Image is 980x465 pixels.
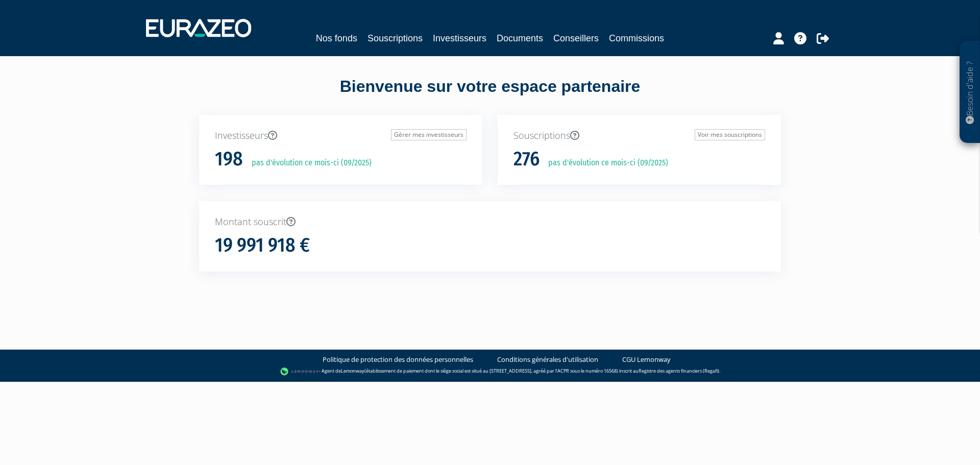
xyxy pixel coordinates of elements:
[215,235,310,256] h1: 19 991 918 €
[964,46,976,138] p: Besoin d'aide ?
[215,149,243,170] h1: 198
[553,31,599,45] a: Conseillers
[639,368,719,374] a: Registre des agents financiers (Regafi)
[191,75,789,115] div: Bienvenue sur votre espace partenaire
[609,31,664,45] a: Commissions
[10,366,970,377] div: - Agent de (établissement de paiement dont le siège social est situé au [STREET_ADDRESS], agréé p...
[280,366,320,377] img: logo-lemonway.png
[341,368,364,374] a: Lemonway
[497,355,598,364] a: Conditions générales d'utilisation
[513,129,765,142] p: Souscriptions
[513,149,540,170] h1: 276
[497,31,543,45] a: Documents
[146,19,251,37] img: 1732889491-logotype_eurazeo_blanc_rvb.png
[695,129,765,140] a: Voir mes souscriptions
[391,129,467,140] a: Gérer mes investisseurs
[622,355,671,364] a: CGU Lemonway
[316,31,357,45] a: Nos fonds
[367,31,423,45] a: Souscriptions
[244,157,372,169] p: pas d'évolution ce mois-ci (09/2025)
[323,355,473,364] a: Politique de protection des données personnelles
[215,129,467,142] p: Investisseurs
[433,31,486,45] a: Investisseurs
[215,215,765,229] p: Montant souscrit
[541,157,668,169] p: pas d'évolution ce mois-ci (09/2025)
